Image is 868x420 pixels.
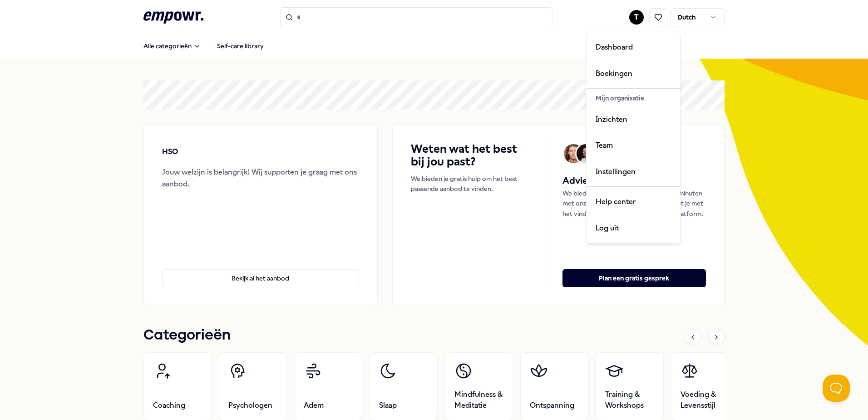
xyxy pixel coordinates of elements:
a: Boekingen [588,60,678,87]
a: Team [588,132,678,159]
a: Help center [588,189,678,215]
a: Instellingen [588,159,678,185]
div: Mijn organisatie [588,90,678,106]
div: Log uit [588,215,678,241]
div: T [586,32,681,244]
a: Dashboard [588,34,678,60]
a: Inzichten [588,106,678,133]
